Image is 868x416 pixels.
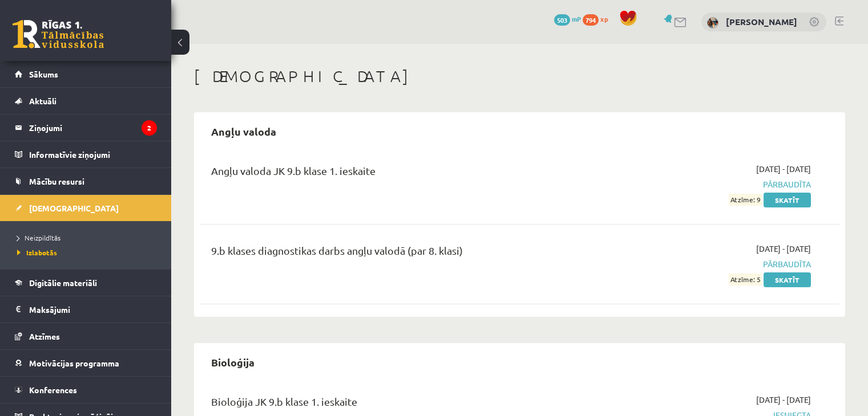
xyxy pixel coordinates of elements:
[572,14,581,23] span: mP
[764,193,811,207] a: Skatīt
[15,141,157,168] a: Informatīvie ziņojumi
[200,349,266,376] h2: Bioloģija
[194,67,845,86] h1: [DEMOGRAPHIC_DATA]
[29,278,97,288] span: Digitālie materiāli
[623,178,811,190] span: Pārbaudīta
[554,14,581,23] a: 503 mP
[623,258,811,270] span: Pārbaudīta
[17,247,160,258] a: Izlabotās
[211,243,605,264] div: 9.b klases diagnostikas darbs angļu valodā (par 8. klasi)
[600,14,608,23] span: xp
[29,203,119,213] span: [DEMOGRAPHIC_DATA]
[583,14,599,26] span: 794
[17,233,60,242] span: Neizpildītās
[15,88,157,114] a: Aktuāli
[29,96,56,106] span: Aktuāli
[15,168,157,194] a: Mācību resursi
[729,274,762,286] span: Atzīme: 5
[29,69,58,79] span: Sākums
[15,350,157,376] a: Motivācijas programma
[15,195,157,221] a: [DEMOGRAPHIC_DATA]
[707,17,718,28] img: Kārlis Šūtelis
[15,296,157,323] a: Maksājumi
[29,176,84,186] span: Mācību resursi
[17,233,160,243] a: Neizpildītās
[15,323,157,349] a: Atzīmes
[29,331,60,341] span: Atzīmes
[17,248,57,257] span: Izlabotās
[726,16,797,27] a: [PERSON_NAME]
[29,115,157,141] legend: Ziņojumi
[729,194,762,206] span: Atzīme: 9
[29,296,157,323] legend: Maksājumi
[29,141,157,168] legend: Informatīvie ziņojumi
[15,61,157,87] a: Sākums
[13,20,104,48] a: Rīgas 1. Tālmācības vidusskola
[583,14,613,23] a: 794 xp
[554,14,570,26] span: 503
[200,118,288,145] h2: Angļu valoda
[29,358,119,368] span: Motivācijas programma
[756,243,811,255] span: [DATE] - [DATE]
[15,270,157,296] a: Digitālie materiāli
[211,163,605,184] div: Angļu valoda JK 9.b klase 1. ieskaite
[15,115,157,141] a: Ziņojumi2
[29,385,77,395] span: Konferences
[756,394,811,406] span: [DATE] - [DATE]
[764,272,811,287] a: Skatīt
[142,120,157,136] i: 2
[756,163,811,175] span: [DATE] - [DATE]
[211,394,605,415] div: Bioloģija JK 9.b klase 1. ieskaite
[15,377,157,403] a: Konferences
